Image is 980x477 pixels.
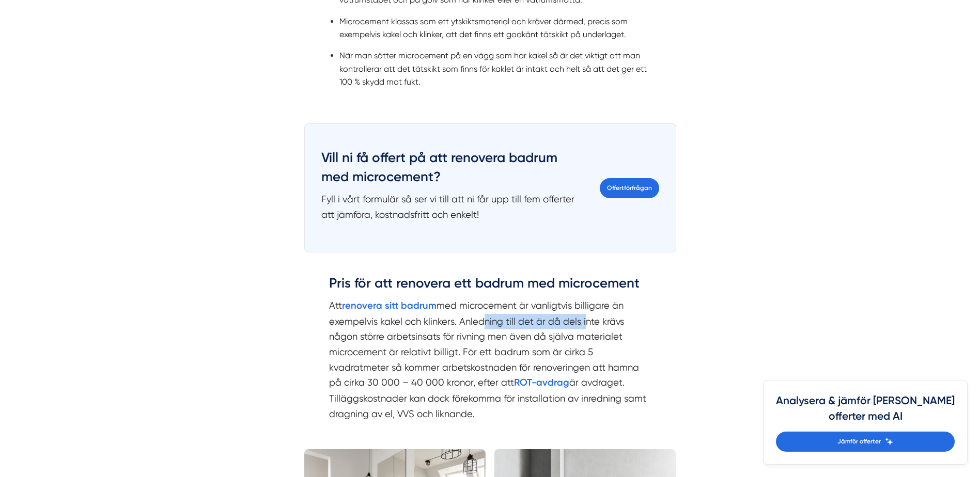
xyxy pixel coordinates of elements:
[321,149,587,191] h3: Vill ni få offert på att renovera badrum med microcement?
[514,377,569,388] a: ROT-avdrag
[339,49,651,88] li: När man sätter microcement på en vägg som har kakel så är det viktigt att man kontrollerar att de...
[837,437,881,447] span: Jämför offerter
[514,377,569,388] strong: ROT-avdrag
[776,432,955,452] a: Jämför offerter
[329,298,651,422] p: Att med microcement är vanligtvis billigare än exempelvis kakel och klinkers. Anledning till det ...
[321,192,587,222] p: Fyll i vårt formulär så ser vi till att ni får upp till fem offerter att jämföra, kostnadsfritt o...
[600,178,659,198] a: Offertförfrågan
[776,393,955,432] h4: Analysera & jämför [PERSON_NAME] offerter med AI
[342,300,437,311] a: renovera sitt badrum
[339,15,651,41] li: Microcement klassas som ett ytskiktsmaterial och kräver därmed, precis som exempelvis kakel och k...
[329,274,651,298] h3: Pris för att renovera ett badrum med microcement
